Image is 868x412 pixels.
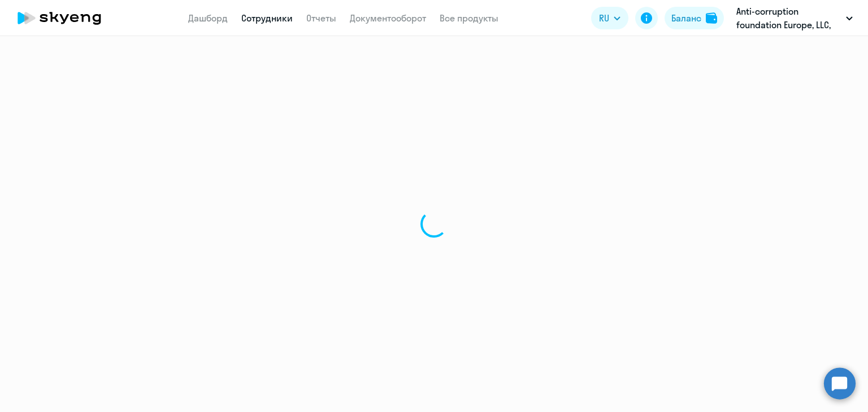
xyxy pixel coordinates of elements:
img: balance [706,12,717,24]
a: Все продукты [440,12,498,24]
div: Баланс [671,11,701,25]
a: Документооборот [350,12,426,24]
a: Сотрудники [241,12,293,24]
a: Отчеты [306,12,336,24]
span: RU [599,11,609,25]
a: Дашборд [188,12,228,24]
button: Anti-corruption foundation Europe, LLC, Предоплата Posterum [731,5,858,32]
p: Anti-corruption foundation Europe, LLC, Предоплата Posterum [736,5,841,32]
button: Балансbalance [665,7,724,29]
button: RU [591,7,628,29]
